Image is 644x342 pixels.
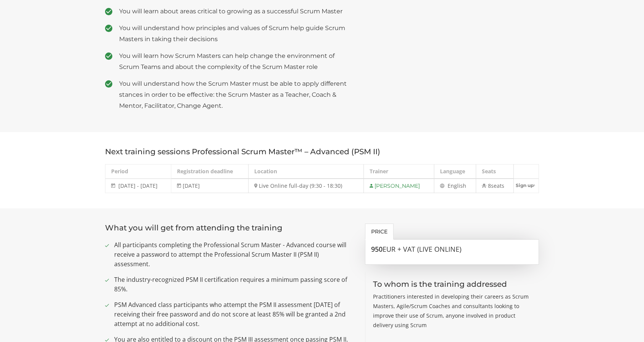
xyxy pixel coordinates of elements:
td: [DATE] [171,179,249,193]
a: Sign up [514,179,539,192]
td: 8 [476,179,513,193]
span: En [448,182,454,189]
span: All participants completing the Professional Scrum Master - Advanced course will receive a passwo... [114,240,354,269]
span: glish [454,182,466,189]
p: Practitioners interested in developing their careers as Scrum Masters, Agile/Scrum Coaches and co... [373,292,532,330]
th: Location [249,164,364,179]
span: You will learn about areas critical to growing as a successful Scrum Master [119,6,354,17]
span: EUR + VAT (Live Online) [383,245,461,254]
span: PSM Advanced class participants who attempt the PSM II assessment [DATE] of receiving their free ... [114,300,354,329]
span: You will understand how principles and values of Scrum help guide Scrum Masters in taking their d... [119,22,354,45]
th: Registration deadline [171,164,249,179]
td: [PERSON_NAME] [363,179,434,193]
td: Live Online full-day (9:30 - 18:30) [249,179,364,193]
h3: 950 [371,246,533,253]
h3: Next training sessions Professional Scrum Master™ – Advanced (PSM II) [105,147,539,156]
span: [DATE] - [DATE] [118,182,158,189]
h3: What you will get from attending the training [105,224,354,232]
th: Language [434,164,476,179]
a: Price [365,224,394,240]
th: Seats [476,164,513,179]
span: The industry-recognized PSM II certification requires a minimum passing score of 85%. [114,275,354,294]
span: seats [491,182,504,189]
th: Trainer [363,164,434,179]
span: You will learn how Scrum Masters can help change the environment of Scrum Teams and about the com... [119,50,354,72]
h3: To whom is the training addressed [373,280,532,288]
span: You will understand how the Scrum Master must be able to apply different stances in order to be e... [119,78,354,111]
th: Period [105,164,171,179]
